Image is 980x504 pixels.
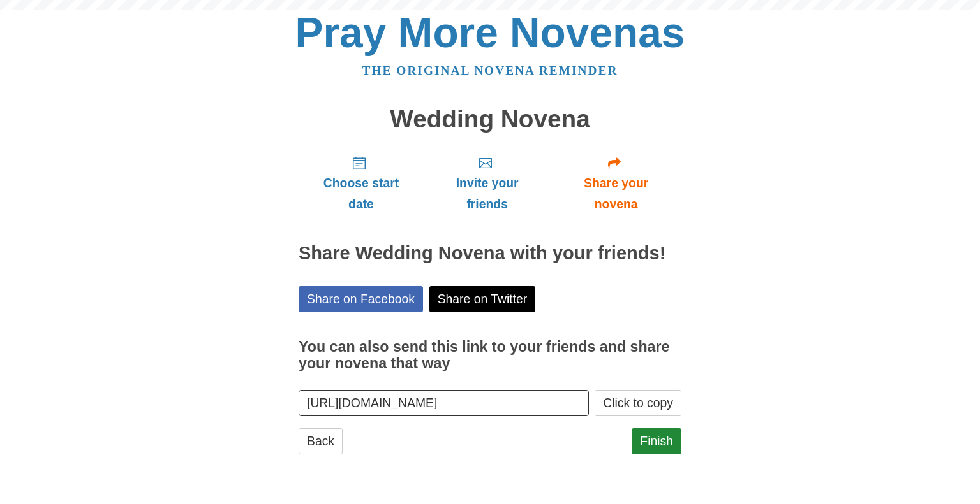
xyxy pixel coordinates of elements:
button: Click to copy [595,390,681,416]
a: The original novena reminder [362,64,618,77]
a: Pray More Novenas [295,9,685,56]
a: Share on Twitter [429,286,536,312]
h2: Share Wedding Novena with your friends! [299,243,681,264]
span: Choose start date [311,173,411,215]
span: Invite your friends [436,173,538,215]
a: Back [299,428,343,454]
h1: Wedding Novena [299,106,681,133]
a: Share on Facebook [299,286,423,312]
span: Share your novena [563,173,669,215]
a: Finish [632,428,681,454]
a: Share your novena [551,145,681,221]
h3: You can also send this link to your friends and share your novena that way [299,339,681,371]
a: Choose start date [299,145,424,221]
a: Invite your friends [424,145,551,221]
